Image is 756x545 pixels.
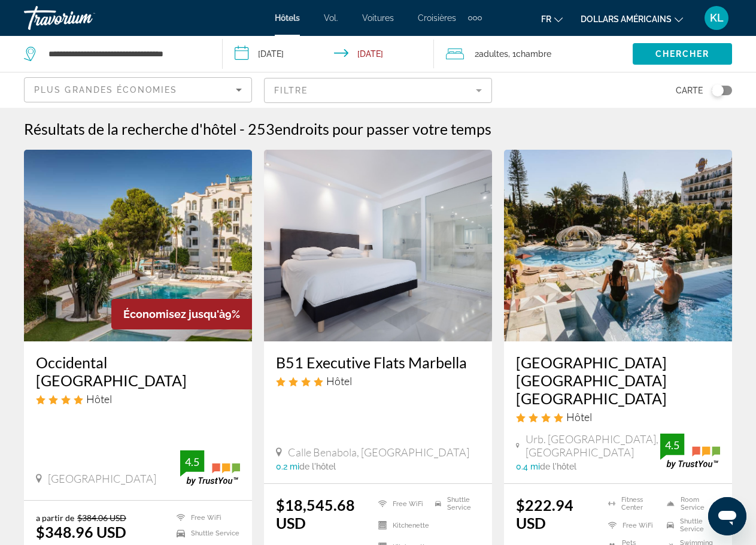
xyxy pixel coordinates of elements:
[34,85,177,95] span: Plus grandes économies
[602,517,661,533] li: Free WiFi
[504,150,732,341] img: Hotel image
[581,14,672,24] font: dollars américains
[661,517,720,533] li: Shuttle Service
[276,374,480,387] div: 4 star Hotel
[655,49,710,59] span: Chercher
[275,120,491,138] span: endroits pour passer votre temps
[276,462,299,471] span: 0.2 mi
[708,497,746,535] iframe: Bouton de lancement de la fenêtre de messagerie
[703,85,732,96] button: Toggle map
[676,82,703,99] span: Carte
[372,496,429,511] li: Free WiFi
[516,462,540,471] span: 0.4 mi
[36,523,126,541] ins: $348.96 USD
[516,49,551,59] span: Chambre
[602,496,661,511] li: Fitness Center
[264,77,492,104] button: Filter
[326,374,352,387] span: Hôtel
[661,496,720,511] li: Room Service
[34,83,242,97] mat-select: Sort by
[24,2,144,34] a: Travorium
[475,46,508,62] span: 2
[239,120,245,138] span: -
[111,299,252,329] div: 9%
[526,432,660,459] span: Urb. [GEOGRAPHIC_DATA], [GEOGRAPHIC_DATA]
[516,496,573,532] ins: $222.94 USD
[180,450,240,486] img: trustyou-badge.svg
[701,5,732,31] button: Menu utilisateur
[77,513,126,523] del: $384.06 USD
[372,517,429,533] li: Kitchenette
[516,410,720,423] div: 4 star Hotel
[516,353,720,407] a: [GEOGRAPHIC_DATA] [GEOGRAPHIC_DATA] [GEOGRAPHIC_DATA]
[429,496,480,511] li: Shuttle Service
[633,43,732,65] button: Chercher
[171,513,240,523] li: Free WiFi
[24,120,236,138] h1: Résultats de la recherche d'hôtel
[24,150,252,341] img: Hotel image
[660,434,720,469] img: trustyou-badge.svg
[264,150,492,341] img: Hotel image
[508,46,551,62] span: , 1
[288,446,469,459] span: Calle Benabola, [GEOGRAPHIC_DATA]
[276,353,480,371] a: B51 Executive Flats Marbella
[541,14,551,24] font: fr
[418,13,456,23] a: Croisières
[36,513,74,523] span: a partir de
[180,455,204,469] div: 4.5
[171,529,240,539] li: Shuttle Service
[36,353,240,389] a: Occidental [GEOGRAPHIC_DATA]
[48,472,156,485] span: [GEOGRAPHIC_DATA]
[275,13,300,23] a: Hôtels
[362,13,394,23] a: Voitures
[324,13,338,23] a: Vol.
[540,462,576,471] span: de l'hôtel
[248,120,491,138] h2: 253
[299,462,336,471] span: de l'hôtel
[86,392,112,405] span: Hôtel
[223,36,433,72] button: Check-in date: Nov 29, 2025 Check-out date: Dec 1, 2025
[710,11,724,24] font: KL
[123,308,225,320] span: Économisez jusqu'à
[566,410,592,423] span: Hôtel
[468,8,482,28] button: Éléments de navigation supplémentaires
[434,36,633,72] button: Travelers: 2 adults, 0 children
[581,10,683,28] button: Changer de devise
[276,496,355,532] ins: $18,545.68 USD
[36,392,240,405] div: 4 star Hotel
[660,438,684,452] div: 4.5
[479,49,508,59] span: Adultes
[541,10,563,28] button: Changer de langue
